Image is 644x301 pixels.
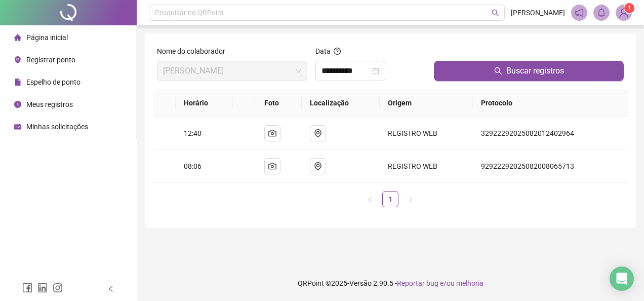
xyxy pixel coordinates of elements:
[349,279,372,287] span: Versão
[176,89,233,117] th: Horário
[628,5,631,12] span: 1
[362,191,378,207] li: Página anterior
[383,192,398,207] a: 1
[597,8,606,17] span: bell
[610,267,634,291] div: Open Intercom Messenger
[380,117,473,150] td: REGISTRO WEB
[511,7,565,18] span: [PERSON_NAME]
[163,61,301,81] span: BEATRIZ NASCIMENTO SELES ALBUQUERQUE
[380,150,473,183] td: REGISTRO WEB
[382,191,398,207] li: 1
[14,79,21,86] span: file
[157,46,232,57] label: Nome do colaborador
[26,78,80,86] span: Espelho de ponto
[314,162,322,170] span: environment
[268,162,276,170] span: camera
[14,56,21,63] span: environment
[473,150,628,183] td: 92922292025082008065713
[184,162,202,170] span: 08:06
[14,123,21,130] span: schedule
[616,5,631,20] img: 93202
[575,8,584,17] span: notification
[26,100,73,108] span: Meus registros
[14,101,21,108] span: clock-circle
[26,56,75,64] span: Registrar ponto
[380,89,473,117] th: Origem
[624,3,634,13] sup: Atualize o seu contato no menu Meus Dados
[314,129,322,137] span: environment
[402,191,419,207] li: Próxima página
[397,279,484,287] span: Reportar bug e/ou melhoria
[107,285,114,292] span: left
[506,65,564,77] span: Buscar registros
[268,129,276,137] span: camera
[256,89,302,117] th: Foto
[492,9,499,17] span: search
[473,89,628,117] th: Protocolo
[14,34,21,41] span: home
[137,266,644,301] footer: QRPoint © 2025 - 2.90.5 -
[334,48,341,55] span: question-circle
[362,191,378,207] button: left
[473,117,628,150] td: 32922292025082012402964
[402,191,419,207] button: right
[367,197,373,203] span: left
[302,89,380,117] th: Localização
[26,33,68,42] span: Página inicial
[315,47,331,55] span: Data
[408,197,414,203] span: right
[37,283,48,293] span: linkedin
[184,129,202,137] span: 12:40
[53,283,63,293] span: instagram
[434,61,624,81] button: Buscar registros
[22,283,32,293] span: facebook
[494,67,502,75] span: search
[26,123,88,131] span: Minhas solicitações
